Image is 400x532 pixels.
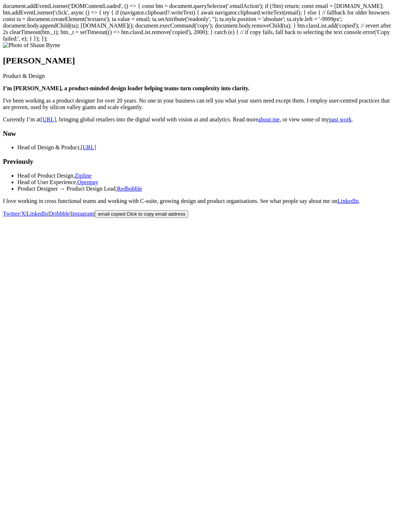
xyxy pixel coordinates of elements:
[3,85,250,91] strong: I’m [PERSON_NAME], a product-minded design leader helping teams turn complexity into clarity.
[17,179,397,186] li: Head of User Experience,
[17,173,397,179] li: Head of Product Design,
[3,97,397,111] p: I've been working as a product designer for over 20 years. No one in your business can tell you w...
[3,198,397,204] p: I love working in cross functional teams and working with C-suite, growing design and product org...
[3,130,397,138] h3: Now
[3,158,397,166] h3: Previously
[3,116,397,123] p: Currently I’m at , bringing global retailers into the digital world with vision ai and analytics....
[3,211,25,217] a: Twitter/X
[98,211,110,217] span: email
[17,144,397,151] li: Head of Design & Product,
[111,211,125,217] span: copied
[337,198,359,204] a: LinkedIn
[71,211,94,217] a: Instagram
[3,73,397,79] p: Product & Design
[95,210,188,218] button: Click to copy email address
[49,211,70,217] a: Dribbble
[3,42,60,49] img: Photo of Shaun Byrne
[26,211,48,217] a: LinkedIn
[17,186,397,192] li: Product Designer → Product Design Lead,
[41,116,56,122] a: [URL]
[81,144,96,150] a: [URL]
[127,211,185,217] span: Click to copy email address
[3,56,397,66] h1: [PERSON_NAME]
[258,116,280,122] a: about me
[77,179,98,185] a: Openpay
[75,173,91,179] a: Zipline
[3,210,397,218] p: | | | |
[3,3,397,218] body: document.addEventListener('DOMContentLoaded', () => { const btn = document.querySelector('.emailA...
[329,116,352,122] a: past work
[117,186,142,192] a: Redbubble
